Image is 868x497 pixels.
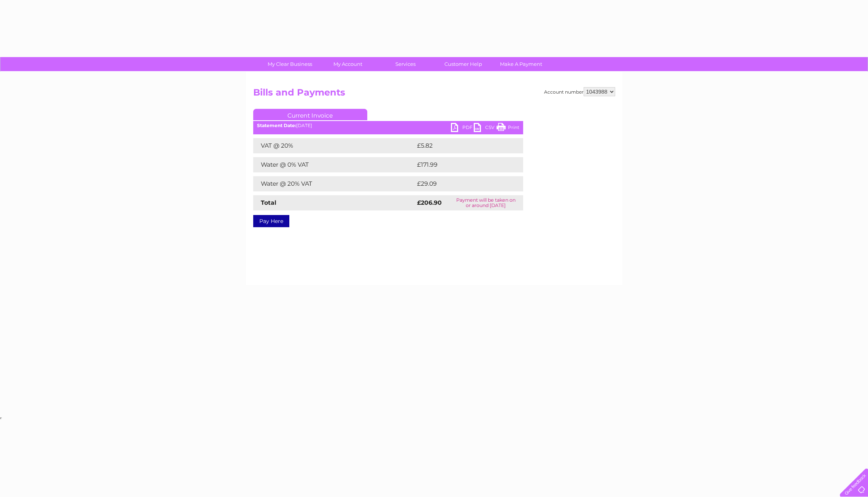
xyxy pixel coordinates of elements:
[474,123,497,134] a: CSV
[417,199,442,206] strong: £206.90
[497,123,519,134] a: Print
[544,87,615,96] div: Account number
[432,57,495,71] a: Customer Help
[415,176,508,191] td: £29.09
[261,199,276,206] strong: Total
[415,138,505,153] td: £5.82
[253,138,415,153] td: VAT @ 20%
[316,57,379,71] a: My Account
[490,57,552,71] a: Make A Payment
[257,123,296,128] b: Statement Date:
[253,123,523,128] div: [DATE]
[253,109,367,120] a: Current Invoice
[253,157,415,172] td: Water @ 0% VAT
[374,57,437,71] a: Services
[253,176,415,191] td: Water @ 20% VAT
[449,195,523,210] td: Payment will be taken on or around [DATE]
[259,57,321,71] a: My Clear Business
[415,157,509,172] td: £171.99
[253,87,615,102] h2: Bills and Payments
[253,215,289,227] a: Pay Here
[451,123,474,134] a: PDF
